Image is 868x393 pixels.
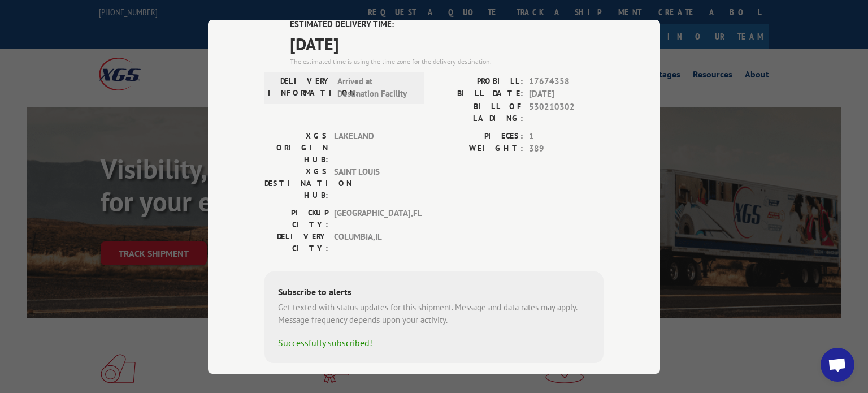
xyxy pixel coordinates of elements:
span: [GEOGRAPHIC_DATA] , FL [334,206,410,230]
span: SAINT LOUIS [334,165,410,201]
span: [DATE] [529,88,604,101]
label: WEIGHT: [434,142,523,156]
div: Successfully subscribed! [278,335,590,349]
label: DELIVERY INFORMATION: [268,75,332,100]
label: BILL OF LADING: [434,100,523,124]
label: BILL DATE: [434,88,523,101]
label: XGS DESTINATION HUB: [264,165,328,201]
div: The estimated time is using the time zone for the delivery destination. [290,56,604,66]
span: Arrived at Destination Facility [337,75,414,100]
span: COLUMBIA , IL [334,230,410,254]
span: 530210302 [529,100,604,124]
label: PROBILL: [434,75,523,88]
label: PICKUP CITY: [264,206,328,230]
label: XGS ORIGIN HUB: [264,129,328,165]
span: 17674358 [529,75,604,88]
span: LAKELAND [334,129,410,165]
div: Open chat [821,348,854,382]
span: 389 [529,142,604,156]
div: Get texted with status updates for this shipment. Message and data rates may apply. Message frequ... [278,301,590,326]
label: ESTIMATED DELIVERY TIME: [290,18,604,31]
div: Subscribe to alerts [278,284,590,301]
label: PIECES: [434,129,523,142]
span: [DATE] [290,31,604,56]
span: 1 [529,129,604,142]
label: DELIVERY CITY: [264,230,328,254]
